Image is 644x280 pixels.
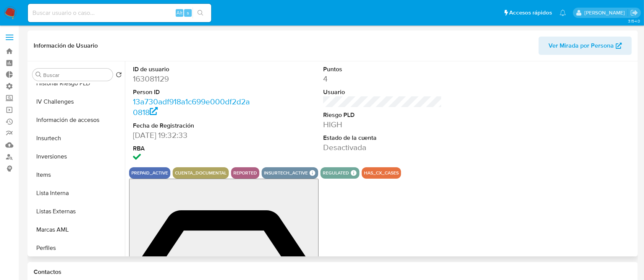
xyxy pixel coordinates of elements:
[29,111,125,129] button: Información de accesos
[133,65,252,74] dt: ID de usuario
[323,171,349,174] button: regulated
[133,96,250,118] a: 13a730adf918a1c699e000df2d2a0818
[187,9,189,16] span: s
[549,37,614,55] span: Ver Mirada por Persona
[509,9,552,17] span: Accesos rápidos
[323,74,442,84] dd: 4
[29,221,125,239] button: Marcas AML
[133,74,252,84] dd: 163081129
[560,10,566,16] a: Notificaciones
[233,171,257,174] button: reported
[29,166,125,184] button: Items
[175,171,227,174] button: cuenta_documental
[133,122,252,130] dt: Fecha de Registración
[323,119,442,130] dd: HIGH
[630,9,638,17] a: Salir
[43,72,110,78] input: Buscar
[34,42,98,50] h1: Información de Usuario
[29,239,125,257] button: Perfiles
[176,9,183,16] span: Alt
[364,171,399,174] button: has_cx_cases
[323,142,442,153] dd: Desactivada
[133,88,252,96] dt: Person ID
[193,8,208,18] button: search-icon
[28,8,211,18] input: Buscar usuario o caso...
[323,134,442,142] dt: Estado de la cuenta
[29,93,125,111] button: IV Challenges
[264,171,308,174] button: insurtech_active
[29,184,125,202] button: Lista Interna
[584,9,628,16] p: ezequiel.castrillon@mercadolibre.com
[34,268,632,276] h1: Contactos
[323,111,442,119] dt: Riesgo PLD
[29,202,125,221] button: Listas Externas
[323,65,442,74] dt: Puntos
[29,129,125,147] button: Insurtech
[133,130,252,141] dd: [DATE] 19:32:33
[36,72,42,78] button: Buscar
[131,171,168,174] button: prepaid_active
[539,37,632,55] button: Ver Mirada por Persona
[133,144,252,153] dt: RBA
[29,147,125,166] button: Inversiones
[323,88,442,96] dt: Usuario
[116,72,122,80] button: Volver al orden por defecto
